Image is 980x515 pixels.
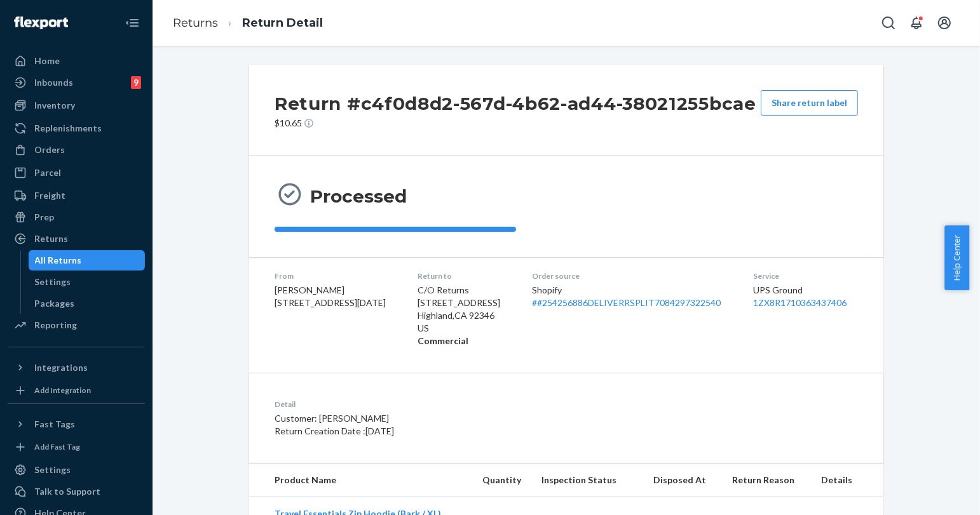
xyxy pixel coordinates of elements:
div: 9 [131,76,141,89]
div: Talk to Support [34,485,100,498]
a: Add Integration [8,383,145,398]
p: Return Creation Date : [DATE] [275,425,626,438]
p: US [418,322,512,335]
a: Freight [8,185,145,206]
a: 1ZX8R1710363437406 [753,297,847,308]
div: Orders [34,144,65,156]
dt: Detail [275,399,626,410]
div: Home [34,55,60,67]
a: Returns [173,16,218,30]
div: Integrations [34,361,88,374]
div: Replenishments [34,122,102,135]
div: Add Fast Tag [34,441,80,452]
a: Parcel [8,163,145,183]
h2: Return #c4f0d8d2-567d-4b62-ad44-38021255bcae [275,90,756,117]
div: Settings [35,276,71,288]
a: Replenishments [8,118,145,138]
div: Returns [34,232,68,245]
div: Add Integration [34,385,91,396]
div: Fast Tags [34,418,75,431]
p: Highland , CA 92346 [418,309,512,322]
a: Returns [8,229,145,249]
div: Reporting [34,319,77,331]
ol: breadcrumbs [163,4,333,42]
p: [STREET_ADDRESS] [418,297,512,309]
a: Inventory [8,95,145,116]
a: Return Detail [242,16,323,30]
dt: Service [753,271,858,281]
button: Integrations [8,358,145,378]
button: Share return label [761,90,858,116]
a: Orders [8,140,145,160]
a: Talk to Support [8,481,145,502]
div: Inbounds [34,76,73,89]
th: Inspection Status [531,464,643,497]
div: Settings [34,464,71,476]
a: Prep [8,207,145,227]
th: Disposed At [643,464,722,497]
dt: Order source [533,271,733,281]
a: Home [8,51,145,71]
h3: Processed [310,185,407,208]
div: Freight [34,189,65,202]
a: Add Fast Tag [8,439,145,455]
button: Close Navigation [119,10,145,36]
strong: Commercial [418,335,468,346]
a: Inbounds9 [8,72,145,93]
button: Fast Tags [8,414,145,434]
p: $10.65 [275,117,756,130]
div: Packages [35,297,75,310]
span: [PERSON_NAME] [STREET_ADDRESS][DATE] [275,284,386,308]
th: Return Reason [722,464,811,497]
p: Customer: [PERSON_NAME] [275,412,626,425]
a: Packages [29,293,146,314]
button: Open notifications [904,10,929,36]
dt: From [275,271,397,281]
a: All Returns [29,250,146,271]
button: Help Center [944,225,969,290]
button: Open account menu [932,10,957,36]
a: ##254256886DELIVERRSPLIT7084297322540 [533,297,721,308]
div: Prep [34,211,54,224]
img: Flexport logo [14,17,68,29]
div: Shopify [533,284,733,309]
dt: Return to [418,271,512,281]
th: Quantity [467,464,531,497]
th: Product Name [249,464,467,497]
button: Open Search Box [876,10,901,36]
a: Settings [8,460,145,480]
span: UPS Ground [753,284,803,295]
p: C/O Returns [418,284,512,297]
th: Details [812,464,883,497]
a: Reporting [8,315,145,335]
div: Inventory [34,99,75,112]
a: Settings [29,272,146,292]
div: All Returns [35,254,82,267]
div: Parcel [34,166,61,179]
